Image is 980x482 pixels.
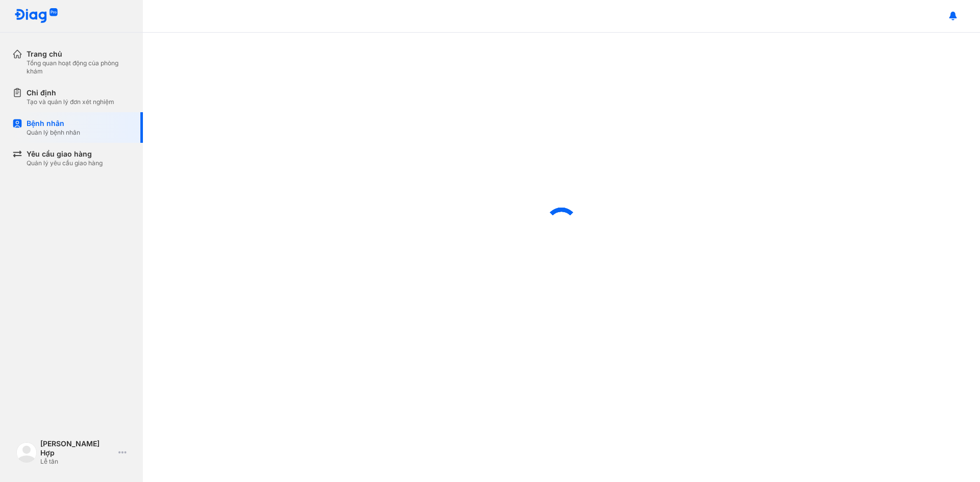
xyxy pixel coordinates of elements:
div: Trang chủ [27,49,131,59]
div: Yêu cầu giao hàng [27,149,103,159]
div: Chỉ định [27,88,114,98]
div: Tổng quan hoạt động của phòng khám [27,59,131,75]
div: Tạo và quản lý đơn xét nghiệm [27,98,114,106]
img: logo [16,442,37,463]
div: [PERSON_NAME] Hợp [40,439,114,458]
img: logo [14,8,58,24]
div: Quản lý yêu cầu giao hàng [27,159,103,167]
div: Bệnh nhân [27,118,80,129]
div: Lễ tân [40,458,114,466]
div: Quản lý bệnh nhân [27,129,80,137]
